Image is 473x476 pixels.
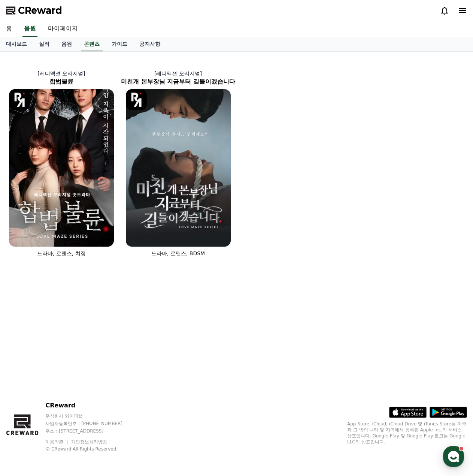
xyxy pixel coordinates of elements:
p: 주식회사 와이피랩 [45,413,137,419]
a: 홈 [2,238,49,256]
a: 마이페이지 [42,21,84,37]
img: [object Object] Logo [9,89,30,110]
span: 드라마, 로맨스, BDSM [151,250,205,256]
a: 공지사항 [133,37,166,51]
a: [레디액션 오리지널] 미친개 본부장님 지금부터 길들이겠습니다 미친개 본부장님 지금부터 길들이겠습니다 [object Object] Logo 드라마, 로맨스, BDSM [120,64,237,263]
span: 설정 [116,249,125,255]
a: 대화 [49,238,97,256]
img: 합법불륜 [9,89,114,247]
a: 음원 [55,37,78,51]
a: 개인정보처리방침 [71,439,107,445]
h2: 미친개 본부장님 지금부터 길들이겠습니다 [120,77,237,86]
a: 음원 [22,21,37,37]
a: 이용약관 [45,439,69,445]
p: CReward [45,401,137,410]
p: App Store, iCloud, iCloud Drive 및 iTunes Store는 미국과 그 밖의 나라 및 지역에서 등록된 Apple Inc.의 서비스 상표입니다. Goo... [347,421,467,445]
span: 드라마, 로맨스, 치정 [37,250,86,256]
img: [object Object] Logo [126,89,147,110]
p: 주소 : [STREET_ADDRESS] [45,428,137,434]
span: 대화 [69,249,78,255]
a: 설정 [97,238,144,256]
a: [레디액션 오리지널] 합법불륜 합법불륜 [object Object] Logo 드라마, 로맨스, 치정 [3,64,120,263]
a: CReward [6,4,62,16]
p: 사업자등록번호 : [PHONE_NUMBER] [45,421,137,427]
span: 홈 [24,249,28,255]
p: © CReward All Rights Reserved. [45,446,137,452]
a: 실적 [33,37,55,51]
img: 미친개 본부장님 지금부터 길들이겠습니다 [126,89,231,247]
h2: 합법불륜 [3,77,120,86]
p: [레디액션 오리지널] [120,70,237,77]
p: [레디액션 오리지널] [3,70,120,77]
span: CReward [18,4,62,16]
a: 콘텐츠 [81,37,103,51]
a: 가이드 [106,37,133,51]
